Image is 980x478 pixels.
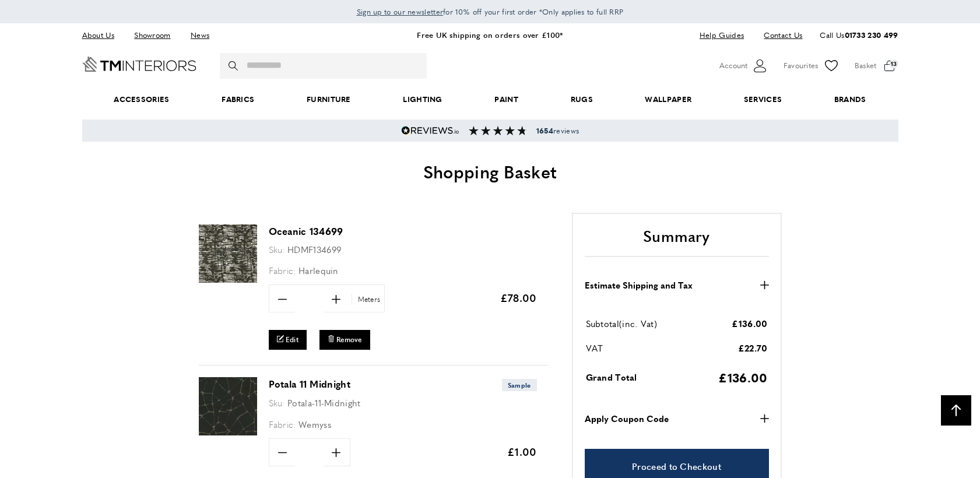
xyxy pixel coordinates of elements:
[586,371,637,383] span: Grand Total
[401,126,459,135] img: Reviews.io 5 stars
[199,427,257,437] a: Potala 11 Midnight
[87,82,195,117] span: Accessories
[732,317,767,329] span: £136.00
[199,377,257,435] img: Potala 11 Midnight
[319,330,370,349] button: Remove Oceanic 134699
[269,243,285,255] span: Sku:
[586,342,603,354] span: VAT
[82,57,196,72] a: Go to Home page
[269,224,343,238] a: Oceanic 134699
[357,6,444,17] a: Sign up to our newsletter
[619,317,657,329] span: (inc. Vat)
[845,29,898,40] a: 01733 230 499
[784,57,840,75] a: Favourites
[199,275,257,284] a: Oceanic 134699
[199,224,257,283] img: Oceanic 134699
[125,27,179,43] a: Showroom
[298,418,331,430] span: Wemyss
[808,82,892,117] a: Brands
[502,379,537,391] span: Sample
[269,330,307,349] a: Edit Oceanic 134699
[691,27,753,43] a: Help Guides
[195,82,280,117] a: Fabrics
[585,278,769,292] button: Estimate Shipping and Tax
[280,82,377,117] a: Furniture
[423,159,557,184] span: Shopping Basket
[820,29,898,41] p: Call Us
[507,444,537,459] span: £1.00
[287,396,360,409] span: Potala-11-Midnight
[719,59,747,72] span: Account
[269,377,350,391] a: Potala 11 Midnight
[718,368,767,386] span: £136.00
[545,82,619,117] a: Rugs
[229,53,240,79] button: Search
[82,27,123,43] a: About Us
[718,82,808,117] a: Services
[469,82,545,117] a: Paint
[755,27,802,43] a: Contact Us
[377,82,469,117] a: Lighting
[585,278,693,292] strong: Estimate Shipping and Tax
[269,396,285,409] span: Sku:
[336,335,362,345] span: Remove
[536,125,553,136] strong: 1654
[352,294,384,305] span: Meters
[585,412,669,426] strong: Apply Coupon Code
[357,6,624,17] span: for 10% off your first order *Only applies to full RRP
[269,264,296,276] span: Fabric:
[298,264,339,276] span: Harlequin
[357,6,444,17] span: Sign up to our newsletter
[738,342,768,354] span: £22.70
[269,418,296,430] span: Fabric:
[182,27,218,43] a: News
[417,29,563,40] a: Free UK shipping on orders over £100*
[536,126,579,135] span: reviews
[585,226,769,257] h2: Summary
[286,335,298,345] span: Edit
[586,317,619,329] span: Subtotal
[500,290,537,305] span: £78.00
[619,82,718,117] a: Wallpaper
[469,126,527,135] img: Reviews section
[287,243,341,255] span: HDMF134699
[719,57,769,75] button: Customer Account
[585,412,769,426] button: Apply Coupon Code
[784,59,819,72] span: Favourites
